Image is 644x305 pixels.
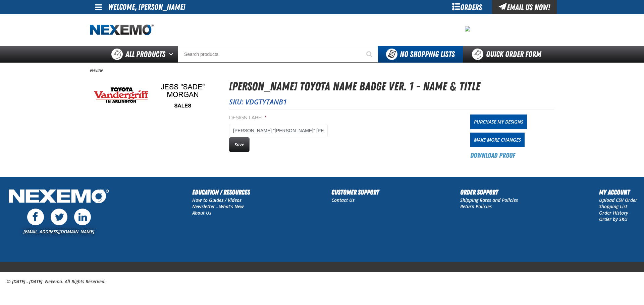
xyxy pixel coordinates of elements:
[192,210,211,216] a: About Us
[599,210,628,216] a: Order History
[229,78,554,95] h1: [PERSON_NAME] Toyota Name Badge Ver. 1 - Name & Title
[470,115,527,129] a: Purchase My Designs
[463,46,554,63] a: Quick Order Form
[192,203,244,210] a: Newsletter - What's New
[90,78,217,112] img: VDGTytaNB1-VDGTytaNB12.75x0.75-1756994625-68b99c41e8acc988909566.jpg
[229,115,328,121] label: Design Label
[331,187,379,197] h2: Customer Support
[23,228,94,235] a: [EMAIL_ADDRESS][DOMAIN_NAME]
[599,197,637,203] a: Upload CSV Order
[465,26,470,31] img: 2478c7e4e0811ca5ea97a8c95d68d55a.jpeg
[361,46,378,63] button: Start Searching
[178,46,378,63] input: Search
[599,203,627,210] a: Shopping List
[400,50,455,59] span: No Shopping Lists
[460,187,518,197] h2: Order Support
[229,124,328,137] input: Design Label
[460,197,518,203] a: Shipping Rates and Policies
[599,216,628,222] a: Order by SKU
[378,46,463,63] button: You do not have available Shopping Lists. Open to Create a New List
[460,203,492,210] a: Return Policies
[192,187,250,197] h2: Education / Resources
[470,151,515,160] a: Download Proof
[90,24,154,36] a: Home
[7,187,111,207] img: Nexemo Logo
[599,187,637,197] h2: My Account
[167,46,178,63] button: Open All Products pages
[90,24,154,36] img: Nexemo logo
[125,48,165,60] span: All Products
[470,133,525,147] a: Make More Changes
[192,197,241,203] a: How to Guides / Videos
[229,137,250,152] button: Save
[331,197,355,203] a: Contact Us
[229,97,287,106] span: SKU: VDGTYTANB1
[90,68,103,74] span: Preview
